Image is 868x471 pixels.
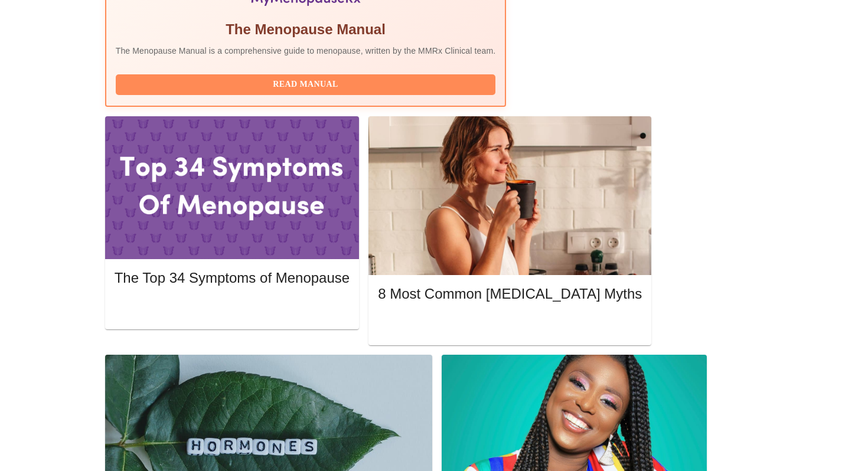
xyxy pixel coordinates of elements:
[378,315,642,335] button: Read More
[115,298,350,319] button: Read More
[115,302,353,312] a: Read More
[390,318,630,332] span: Read More
[116,78,499,89] a: Read Manual
[378,319,645,329] a: Read More
[128,77,484,92] span: Read Manual
[116,45,496,57] p: The Menopause Manual is a comprehensive guide to menopause, written by the MMRx Clinical team.
[378,284,642,303] h5: 8 Most Common [MEDICAL_DATA] Myths
[126,301,338,316] span: Read More
[115,269,350,287] h5: The Top 34 Symptoms of Menopause
[116,74,496,95] button: Read Manual
[116,20,496,39] h5: The Menopause Manual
